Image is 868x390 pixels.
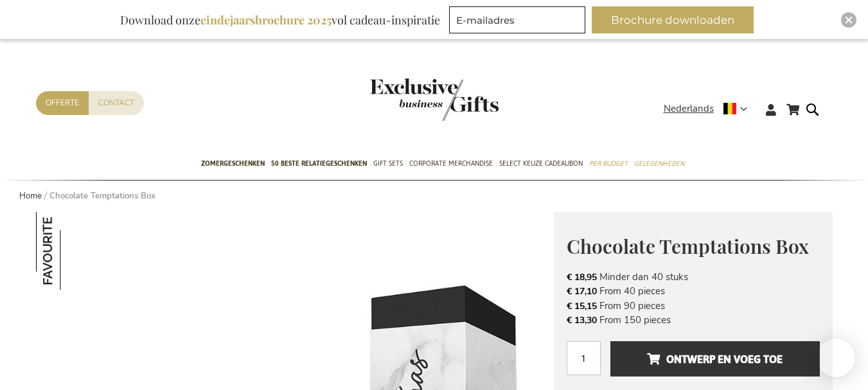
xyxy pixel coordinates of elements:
[567,314,597,326] span: € 13,30
[567,300,597,312] span: € 15,15
[664,102,714,116] span: Nederlands
[592,6,754,33] button: Brochure downloaden
[567,299,820,313] li: From 90 pieces
[610,341,819,377] button: Ontwerp en voeg toe
[49,190,155,202] strong: Chocolate Temptations Box
[647,349,783,369] span: Ontwerp en voeg toe
[567,271,597,283] span: € 18,95
[567,284,820,298] li: From 40 pieces
[449,6,589,37] form: marketing offers and promotions
[845,16,853,24] img: Close
[271,157,367,170] span: 50 beste relatiegeschenken
[370,78,434,121] a: store logo
[567,313,820,327] li: From 150 pieces
[499,157,583,170] span: Select Keuze Cadeaubon
[567,285,597,297] span: € 17,10
[19,190,42,202] a: Home
[589,157,628,170] span: Per Budget
[114,6,446,33] div: Download onze vol cadeau-inspiratie
[567,233,809,259] span: Chocolate Temptations Box
[567,270,820,284] li: Minder dan 40 stuks
[634,157,684,170] span: Gelegenheden
[36,91,89,115] a: Offerte
[841,12,856,28] div: Close
[36,212,114,290] img: Chocolate Temptations Box
[201,157,265,170] span: Zomergeschenken
[373,157,403,170] span: Gift Sets
[817,339,855,377] iframe: belco-activator-frame
[409,157,493,170] span: Corporate Merchandise
[449,6,585,33] input: E-mailadres
[567,341,601,375] input: Aantal
[664,102,756,116] div: Nederlands
[200,12,332,28] b: eindejaarsbrochure 2025
[89,91,144,115] a: Contact
[370,78,499,121] img: Exclusive Business gifts logo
